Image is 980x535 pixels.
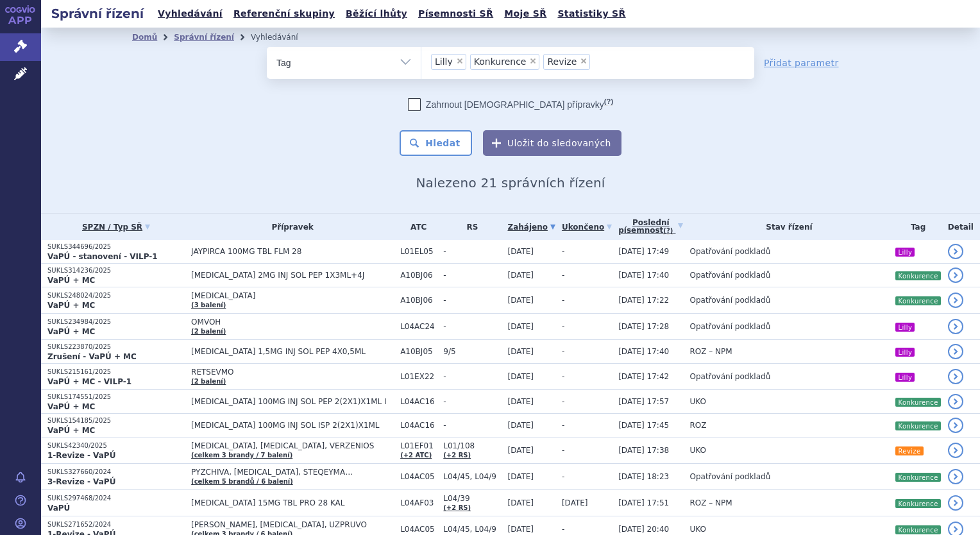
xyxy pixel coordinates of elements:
span: [DATE] 17:38 [618,446,669,455]
i: Konkurence [895,473,940,482]
span: [DATE] [507,247,534,256]
span: × [580,57,587,65]
span: [MEDICAL_DATA] 1,5MG INJ SOL PEP 4X0,5ML [191,347,394,356]
a: Referenční skupiny [230,5,339,22]
strong: VaPÚ + MC [47,327,95,336]
span: Opatřování podkladů [689,322,770,331]
a: detail [948,369,963,384]
i: Konkurence [895,525,940,534]
span: Opatřování podkladů [689,271,770,280]
th: Stav řízení [683,214,888,240]
span: - [562,322,564,331]
span: [DATE] [507,347,534,356]
a: (3 balení) [191,301,226,309]
span: UKO [689,525,705,534]
span: ROZ – NPM [689,347,732,356]
button: Uložit do sledovaných [483,130,621,156]
i: Konkurence [895,296,940,305]
span: - [443,322,501,331]
strong: VaPÚ + MC [47,426,95,435]
span: Lilly [435,57,453,66]
span: - [443,296,501,305]
span: - [562,271,564,280]
label: Zahrnout [DEMOGRAPHIC_DATA] přípravky [408,98,613,111]
input: LillyKonkurenceRevize [594,53,601,69]
span: - [562,525,564,534]
a: Ukončeno [562,218,612,236]
span: Opatřování podkladů [689,247,770,256]
abbr: (?) [663,227,673,235]
span: - [443,372,501,381]
strong: 1-Revize - VaPÚ [47,451,115,460]
span: [PERSON_NAME], [MEDICAL_DATA], UZPRUVO [191,520,394,529]
span: RETSEVMO [191,368,394,377]
span: Opatřování podkladů [689,372,770,381]
th: RS [437,214,501,240]
span: [DATE] 17:49 [618,247,669,256]
span: [MEDICAL_DATA] 100MG INJ SOL ISP 2(2X1)X1ML [191,421,394,430]
a: detail [948,443,963,458]
span: OMVOH [191,318,394,327]
span: L01EL05 [400,247,437,256]
span: [MEDICAL_DATA] 2MG INJ SOL PEP 1X3ML+4J [191,271,394,280]
strong: 3-Revize - VaPÚ [47,477,115,486]
span: L04/39 [443,494,501,503]
span: L04AC05 [400,472,437,481]
p: SUKLS42340/2025 [47,441,185,450]
a: detail [948,394,963,409]
span: × [456,57,464,65]
th: Tag [888,214,941,240]
span: - [443,397,501,406]
a: Běžící lhůty [342,5,411,22]
span: × [529,57,537,65]
span: L04/45, L04/9 [443,525,501,534]
span: UKO [689,446,705,455]
span: Opatřování podkladů [689,296,770,305]
a: (2 balení) [191,328,226,335]
span: [DATE] [507,372,534,381]
a: Domů [132,33,157,42]
span: L01EF01 [400,441,437,450]
a: (+2 RS) [443,452,471,459]
p: SUKLS271652/2024 [47,520,185,529]
a: detail [948,293,963,308]
a: detail [948,495,963,511]
a: Moje SŘ [500,5,550,22]
span: [DATE] [562,498,588,507]
span: - [443,247,501,256]
span: L04AC05 [400,525,437,534]
span: - [562,247,564,256]
a: Přidat parametr [764,56,839,69]
i: Konkurence [895,398,940,407]
span: - [443,271,501,280]
span: [DATE] [507,472,534,481]
li: Vyhledávání [251,28,315,47]
span: [MEDICAL_DATA] [191,291,394,300]
span: Nalezeno 21 správních řízení [416,175,605,191]
span: L04AC16 [400,397,437,406]
span: L04AC16 [400,421,437,430]
span: [DATE] [507,322,534,331]
span: [DATE] 17:22 [618,296,669,305]
span: [DATE] [507,421,534,430]
span: - [562,296,564,305]
span: - [443,421,501,430]
a: Vyhledávání [154,5,226,22]
span: [DATE] 17:42 [618,372,669,381]
a: (celkem 3 brandy / 7 balení) [191,452,292,459]
span: - [562,372,564,381]
span: [DATE] [507,397,534,406]
p: SUKLS327660/2024 [47,468,185,477]
span: 9/5 [443,347,501,356]
span: - [562,397,564,406]
a: Správní řízení [174,33,234,42]
span: L01EX22 [400,372,437,381]
p: SUKLS223870/2025 [47,343,185,352]
span: L04/45, L04/9 [443,472,501,481]
span: - [562,347,564,356]
a: detail [948,418,963,433]
span: A10BJ06 [400,271,437,280]
button: Hledat [400,130,472,156]
span: Opatřování podkladů [689,472,770,481]
p: SUKLS174551/2025 [47,393,185,402]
